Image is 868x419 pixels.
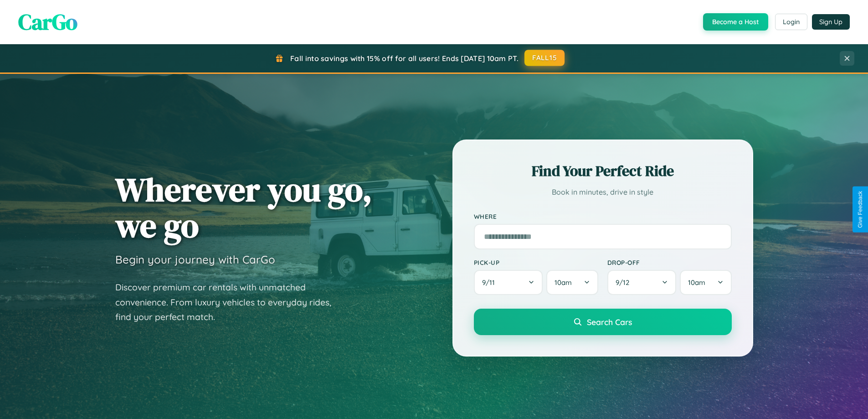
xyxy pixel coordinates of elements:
button: Search Cars [474,309,732,335]
h3: Begin your journey with CarGo [115,253,275,266]
label: Where [474,212,732,220]
span: CarGo [18,7,77,37]
button: Sign Up [812,14,850,30]
h2: Find Your Perfect Ride [474,161,732,181]
span: 9 / 11 [482,278,499,287]
span: 10am [688,278,705,287]
span: 10am [555,278,572,287]
div: Give Feedback [857,191,863,228]
p: Book in minutes, drive in style [474,186,732,199]
button: Login [775,14,807,30]
span: Search Cars [587,317,632,327]
h1: Wherever you go, we go [115,171,372,243]
span: 9 / 12 [616,278,634,287]
button: 9/12 [607,270,677,295]
span: Fall into savings with 15% off for all users! Ends [DATE] 10am PT. [290,54,519,63]
p: Discover premium car rentals with unmatched convenience. From luxury vehicles to everyday rides, ... [115,280,343,325]
button: Become a Host [703,13,768,31]
button: 10am [546,270,598,295]
button: 9/11 [474,270,543,295]
button: FALL15 [524,50,565,66]
label: Pick-up [474,259,598,266]
button: 10am [680,270,731,295]
label: Drop-off [607,259,732,266]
